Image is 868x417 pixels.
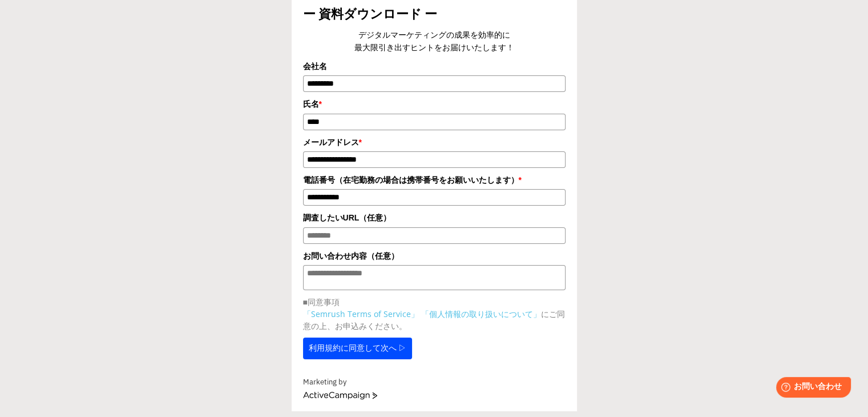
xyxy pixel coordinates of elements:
[303,98,566,110] label: 氏名
[303,308,419,319] a: 「Semrush Terms of Service」
[303,174,566,186] label: 電話番号（在宅勤務の場合は携帯番号をお願いいたします）
[303,136,566,149] label: メールアドレス
[303,5,566,23] title: ー 資料ダウンロード ー
[303,60,566,73] label: 会社名
[303,29,566,54] center: デジタルマーケティングの成果を効率的に 最大限引き出すヒントをお届けいたします！
[303,211,566,224] label: 調査したいURL（任意）
[421,308,541,319] a: 「個人情報の取り扱いについて」
[303,308,566,332] p: にご同意の上、お申込みください。
[766,372,855,404] iframe: Help widget launcher
[303,376,566,388] div: Marketing by
[303,338,413,359] button: 利用規約に同意して次へ ▷
[303,296,566,308] p: ■同意事項
[303,250,566,262] label: お問い合わせ内容（任意）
